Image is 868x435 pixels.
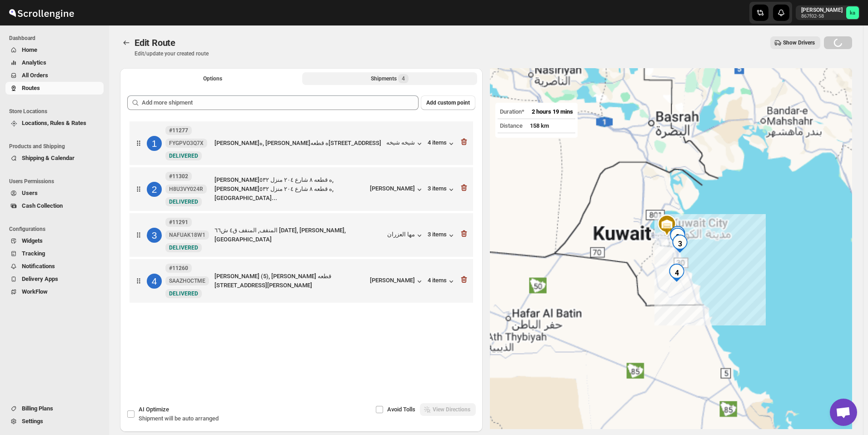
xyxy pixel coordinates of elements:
span: Locations, Rules & Rates [22,120,86,126]
button: [PERSON_NAME] [370,185,424,194]
span: Shipment will be auto arranged [139,415,219,422]
div: 2 [147,182,162,197]
div: Shipments [371,74,409,83]
div: Open chat [830,399,857,426]
span: DELIVERED [169,245,198,251]
button: Routes [120,36,133,49]
button: 3 items [428,231,456,240]
span: AI Optimize [139,406,169,413]
div: 1#11277FYGPVO3Q7XNewDELIVERED[PERSON_NAME]ه, [PERSON_NAME]ه قطعه[STREET_ADDRESS]شيخه شيخه4 items [130,121,473,165]
div: [PERSON_NAME]ه, [PERSON_NAME]ه قطعه[STREET_ADDRESS] [215,139,383,148]
span: Routes [22,85,40,91]
span: Home [22,46,37,53]
div: 1 [147,136,162,151]
button: Analytics [5,56,104,69]
button: Billing Plans [5,402,104,415]
span: Billing Plans [22,405,53,412]
span: Distance [500,122,523,129]
button: Add custom point [421,95,475,110]
div: [PERSON_NAME] (5), [PERSON_NAME] قطعه [STREET_ADDRESS][PERSON_NAME] [215,272,366,290]
span: Configurations [9,225,105,233]
button: Show Drivers [770,36,820,49]
button: Cash Collection [5,200,104,212]
div: [PERSON_NAME]ه قطعه ٨ شارع ٢٠٤ منزل ٥٣٢, [PERSON_NAME]ه قطعه ٨ شارع ٢٠٤ منزل ٥٣٢, [GEOGRAPHIC_DAT... [215,175,366,203]
button: Settings [5,415,104,428]
button: 4 items [428,277,456,286]
button: Delivery Apps [5,273,104,285]
span: Store Locations [9,108,105,115]
span: Add custom point [426,99,470,106]
span: 4 [402,75,405,82]
button: WorkFlow [5,285,104,298]
div: 4 [664,260,689,285]
span: FYGPVO3Q7X [169,140,204,147]
button: User menu [796,5,860,20]
text: ka [850,10,855,16]
button: Selected Shipments [302,72,477,85]
span: DELIVERED [169,290,198,297]
button: Users [5,187,104,200]
button: [PERSON_NAME] [370,277,424,286]
span: Duration* [500,108,524,115]
span: Edit Route [135,37,175,48]
span: Users Permissions [9,178,105,185]
span: Shipping & Calendar [22,155,75,161]
span: Options [203,75,222,82]
button: Locations, Rules & Rates [5,117,104,130]
b: #11260 [169,265,188,271]
span: 2 hours 19 mins [532,108,573,115]
span: Notifications [22,263,55,270]
button: مها العزران [387,231,424,240]
div: 3 [147,228,162,243]
b: #11277 [169,127,188,134]
div: 4 [147,274,162,289]
div: 4#11260SAAZHOCTMENewDELIVERED[PERSON_NAME] (5), [PERSON_NAME] قطعه [STREET_ADDRESS][PERSON_NAME][... [130,259,473,303]
span: Products and Shipping [9,143,105,150]
span: DELIVERED [169,199,198,205]
button: 4 items [428,139,456,148]
span: Settings [22,418,43,425]
button: شيخه شيخه [386,139,424,148]
div: 3#11291NAFUAK18W1NewDELIVEREDالمنقف, المنقف ق٤ ش٦٦ [DATE], [PERSON_NAME], [GEOGRAPHIC_DATA]مها ال... [130,213,473,257]
span: Cash Collection [22,202,63,209]
div: 2#11302H8U3VY024RNewDELIVERED[PERSON_NAME]ه قطعه ٨ شارع ٢٠٤ منزل ٥٣٢, [PERSON_NAME]ه قطعه ٨ شارع ... [130,167,473,211]
span: Avoid Tolls [387,406,415,413]
button: 3 items [428,185,456,194]
div: 1 [665,222,690,248]
span: DELIVERED [169,153,198,159]
span: Dashboard [9,35,105,42]
button: Routes [5,82,104,95]
span: NAFUAK18W1 [169,231,205,239]
span: Delivery Apps [22,275,58,282]
button: Tracking [5,247,104,260]
button: Shipping & Calendar [5,152,104,165]
span: Tracking [22,250,45,257]
span: khaled alrashidi [846,6,859,19]
div: 3 [667,231,693,256]
button: Widgets [5,235,104,247]
div: 2 [665,224,690,250]
span: Show Drivers [783,39,815,46]
span: 158 km [530,122,549,129]
button: All Route Options [125,72,300,85]
p: [PERSON_NAME] [801,6,843,14]
span: All Orders [22,72,48,79]
img: ScrollEngine [7,1,75,24]
span: Widgets [22,237,43,244]
p: Edit/update your created route [135,50,209,57]
span: Analytics [22,59,46,66]
span: WorkFlow [22,288,48,295]
span: H8U3VY024R [169,185,203,193]
span: Users [22,190,38,196]
button: All Orders [5,69,104,82]
input: Add more shipment [142,95,419,110]
div: المنقف, المنقف ق٤ ش٦٦ [DATE], [PERSON_NAME], [GEOGRAPHIC_DATA] [215,226,384,244]
b: #11302 [169,173,188,180]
